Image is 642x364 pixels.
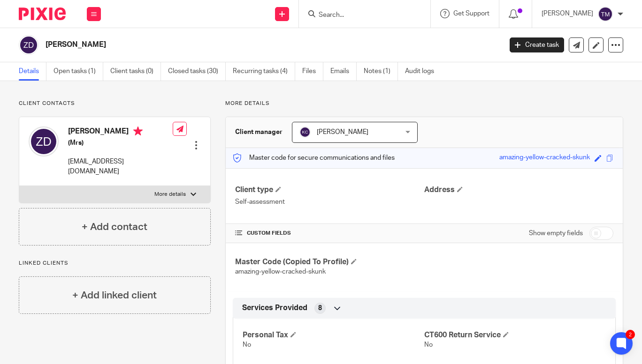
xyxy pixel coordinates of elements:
p: Master code for secure communications and files [233,153,395,163]
h3: Client manager [235,127,283,137]
a: Details [19,62,46,81]
p: Linked clients [19,260,211,267]
h4: + Add contact [82,220,147,234]
img: svg%3E [598,7,613,22]
h4: [PERSON_NAME] [68,126,173,138]
img: svg%3E [29,126,59,156]
span: No [424,342,433,348]
a: Emails [330,62,357,81]
img: Pixie [19,7,66,20]
span: [PERSON_NAME] [317,129,368,135]
h4: Address [424,185,613,195]
h4: Personal Tax [243,330,424,340]
p: More details [225,100,623,107]
a: Closed tasks (30) [168,62,226,81]
span: No [243,342,251,348]
span: Get Support [453,10,489,17]
div: 2 [626,330,635,339]
i: Primary [133,126,143,136]
a: Notes (1) [364,62,398,81]
h4: CT600 Return Service [424,330,606,340]
p: More details [154,191,186,198]
a: Recurring tasks (4) [233,62,295,81]
p: [PERSON_NAME] [542,9,593,18]
h4: CUSTOM FIELDS [235,230,424,237]
a: Files [302,62,323,81]
span: amazing-yellow-cracked-skunk [235,268,326,275]
a: Open tasks (1) [53,62,103,81]
h4: + Add linked client [72,288,157,303]
h2: [PERSON_NAME] [46,40,405,50]
a: Create task [510,37,564,52]
p: Client contacts [19,100,211,107]
label: Show empty fields [529,229,583,238]
input: Search [318,11,402,20]
img: svg%3E [299,126,311,138]
span: 8 [318,304,322,313]
a: Audit logs [405,62,441,81]
a: Client tasks (0) [110,62,161,81]
span: Services Provided [242,303,307,313]
p: Self-assessment [235,197,424,207]
div: amazing-yellow-cracked-skunk [499,153,590,163]
h4: Client type [235,185,424,195]
img: svg%3E [19,35,38,55]
p: [EMAIL_ADDRESS][DOMAIN_NAME] [68,157,173,176]
h4: Master Code (Copied To Profile) [235,257,424,267]
h5: (Mrs) [68,138,173,148]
